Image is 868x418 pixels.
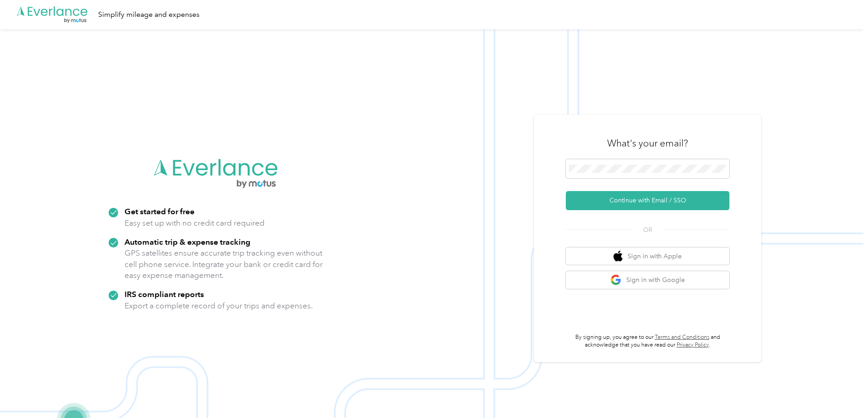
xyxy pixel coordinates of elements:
[125,289,204,299] strong: IRS compliant reports
[566,333,729,349] p: By signing up, you agree to our and acknowledge that you have read our .
[125,217,264,229] p: Easy set up with no credit card required
[566,271,729,289] button: google logoSign in with Google
[655,334,709,341] a: Terms and Conditions
[125,237,250,247] strong: Automatic trip & expense tracking
[610,274,622,286] img: google logo
[614,251,623,262] img: apple logo
[125,300,313,312] p: Export a complete record of your trips and expenses.
[98,9,200,20] div: Simplify mileage and expenses
[125,247,323,281] p: GPS satellites ensure accurate trip tracking even without cell phone service. Integrate your bank...
[125,206,195,216] strong: Get started for free
[632,225,663,235] span: OR
[566,247,729,265] button: apple logoSign in with Apple
[566,191,729,210] button: Continue with Email / SSO
[677,342,709,348] a: Privacy Policy
[607,137,688,150] h3: What's your email?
